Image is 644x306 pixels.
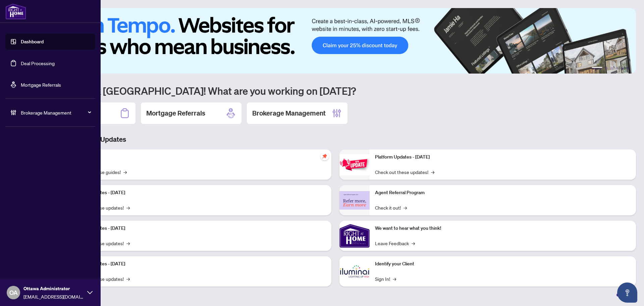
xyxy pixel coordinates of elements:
[23,293,84,300] span: [EMAIL_ADDRESS][DOMAIN_NAME]
[252,108,326,118] h2: Brokerage Management
[21,82,61,88] a: Mortgage Referrals
[375,168,434,176] a: Check out these updates!→
[146,108,205,118] h2: Mortgage Referrals
[23,285,84,292] span: Ottawa Administrator
[592,67,602,70] button: 1
[393,275,396,282] span: →
[375,189,631,196] p: Agent Referral Program
[375,239,415,247] a: Leave Feedback→
[126,275,130,282] span: →
[339,154,370,175] img: Platform Updates - June 23, 2025
[375,154,631,161] p: Platform Updates - [DATE]
[621,67,624,70] button: 5
[617,282,637,303] button: Open asap
[375,275,396,282] a: Sign In!→
[375,204,407,211] a: Check it out!→
[35,84,636,97] h1: Welcome back [GEOGRAPHIC_DATA]! What are you working on [DATE]?
[126,204,130,211] span: →
[9,288,18,297] span: OA
[321,152,329,160] span: pushpin
[375,260,631,268] p: Identify your Client
[21,109,91,116] span: Brokerage Management
[70,225,326,232] p: Platform Updates - [DATE]
[375,225,631,232] p: We want to hear what you think!
[339,191,370,210] img: Agent Referral Program
[610,67,613,70] button: 3
[5,3,26,19] img: logo
[123,168,127,176] span: →
[616,67,619,70] button: 4
[70,154,326,161] p: Self-Help
[70,189,326,196] p: Platform Updates - [DATE]
[431,168,434,176] span: →
[339,256,370,287] img: Identify your Client
[21,39,44,45] a: Dashboard
[627,67,629,70] button: 6
[35,135,636,144] h3: Brokerage & Industry Updates
[70,260,326,268] p: Platform Updates - [DATE]
[21,60,55,66] a: Deal Processing
[605,67,608,70] button: 2
[35,8,636,74] img: Slide 0
[412,239,415,247] span: →
[404,204,407,211] span: →
[339,221,370,251] img: We want to hear what you think!
[126,239,130,247] span: →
